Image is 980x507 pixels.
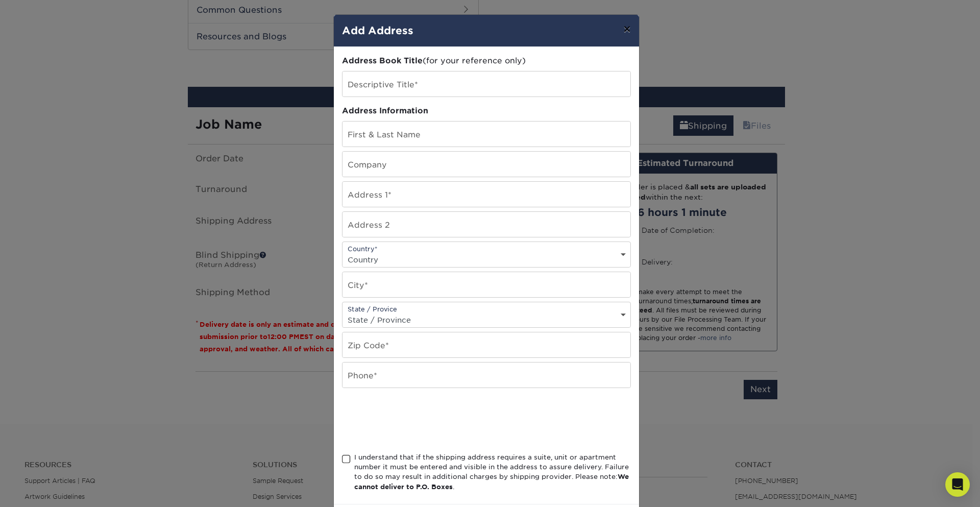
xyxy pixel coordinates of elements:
[342,105,631,117] div: Address Information
[354,452,631,492] div: I understand that if the shipping address requires a suite, unit or apartment number it must be e...
[354,473,629,490] b: We cannot deliver to P.O. Boxes
[615,15,639,43] button: ×
[342,23,631,38] h4: Add Address
[342,55,631,67] div: (for your reference only)
[945,472,970,497] div: Open Intercom Messenger
[342,56,423,65] span: Address Book Title
[342,400,497,440] iframe: reCAPTCHA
